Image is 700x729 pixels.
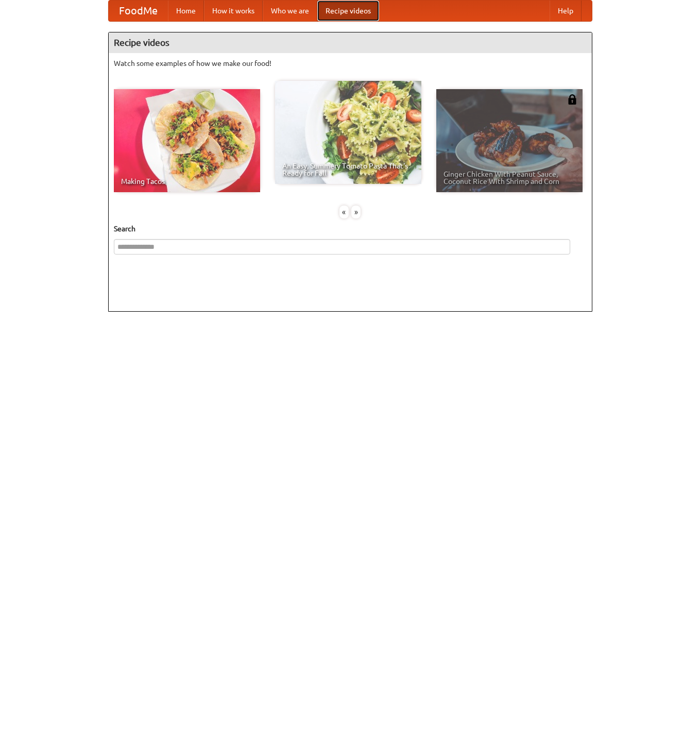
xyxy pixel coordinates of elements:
a: FoodMe [109,1,168,21]
h5: Search [114,224,587,234]
span: An Easy, Summery Tomato Pasta That's Ready for Fall [282,162,414,177]
p: Watch some examples of how we make our food! [114,58,587,69]
h4: Recipe videos [109,32,592,53]
div: » [351,206,361,218]
a: How it works [204,1,263,21]
a: Home [168,1,204,21]
a: An Easy, Summery Tomato Pasta That's Ready for Fall [275,81,421,184]
a: Help [550,1,582,21]
span: Making Tacos [121,178,253,185]
img: 483408.png [567,94,577,105]
a: Making Tacos [114,89,260,192]
a: Recipe videos [317,1,379,21]
div: « [339,206,349,218]
a: Who we are [263,1,317,21]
